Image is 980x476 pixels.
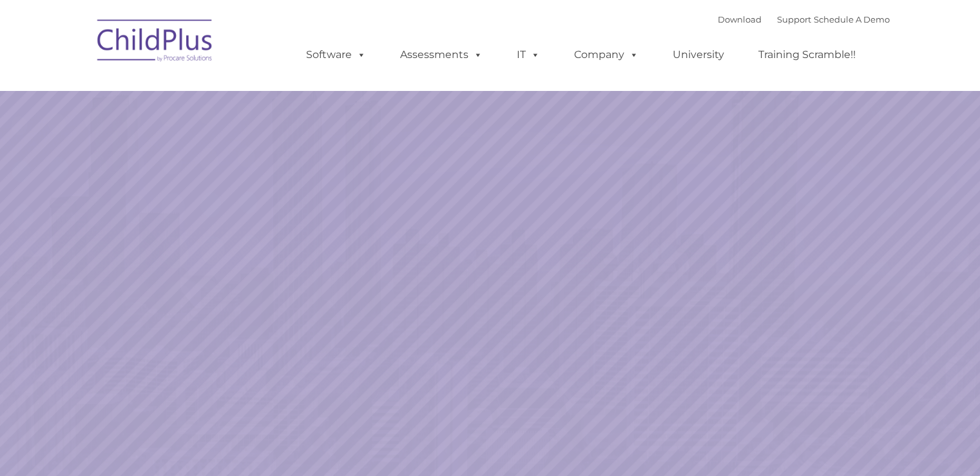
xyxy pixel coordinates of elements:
[293,42,379,68] a: Software
[561,42,651,68] a: Company
[91,10,220,75] img: ChildPlus by Procare Solutions
[745,42,869,68] a: Training Scramble!!
[777,14,811,25] a: Support
[660,42,737,68] a: University
[718,14,890,25] font: |
[814,14,890,25] a: Schedule A Demo
[718,14,762,25] a: Download
[666,292,830,335] a: Learn More
[387,42,495,68] a: Assessments
[504,42,553,68] a: IT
